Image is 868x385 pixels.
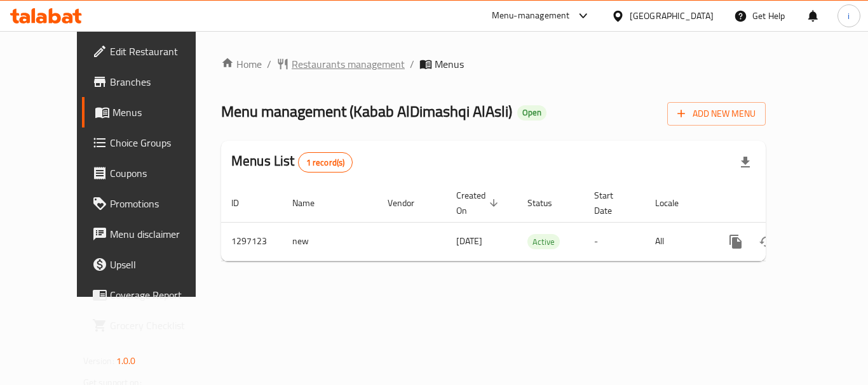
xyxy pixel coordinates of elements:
[231,152,353,173] h2: Menus List
[82,219,222,249] a: Menu disclaimer
[645,222,710,261] td: All
[82,36,222,67] a: Edit Restaurant
[116,353,136,369] span: 1.0.0
[221,56,766,72] nav: breadcrumb
[221,97,512,126] span: Menu management ( Kabab AlDimashqi AlAsli )
[584,222,645,261] td: -
[388,195,431,211] span: Vendor
[110,135,212,150] span: Choice Groups
[721,226,751,257] button: more
[110,44,212,59] span: Edit Restaurant
[710,184,853,223] th: Actions
[231,195,255,211] span: ID
[517,105,546,121] div: Open
[110,166,212,181] span: Coupons
[82,310,222,341] a: Grocery Checklist
[82,67,222,97] a: Branches
[110,287,212,303] span: Coverage Report
[82,249,222,280] a: Upsell
[630,9,714,23] div: [GEOGRAPHIC_DATA]
[112,105,212,120] span: Menus
[82,158,222,188] a: Coupons
[527,235,560,249] span: Active
[221,222,282,261] td: 1297123
[517,107,546,118] span: Open
[110,318,212,333] span: Grocery Checklist
[282,222,377,261] td: new
[110,226,212,242] span: Menu disclaimer
[292,56,405,72] span: Restaurants management
[527,195,569,211] span: Status
[83,353,114,369] span: Version:
[110,257,212,272] span: Upsell
[492,8,570,23] div: Menu-management
[677,106,756,122] span: Add New Menu
[82,97,222,127] a: Menus
[456,233,482,249] span: [DATE]
[298,152,353,173] div: Total records count
[292,195,331,211] span: Name
[82,188,222,219] a: Promotions
[267,56,271,72] li: /
[655,195,695,211] span: Locale
[276,56,405,72] a: Restaurants management
[751,226,782,257] button: Change Status
[110,196,212,211] span: Promotions
[299,157,353,169] span: 1 record(s)
[221,184,853,261] table: enhanced table
[527,234,560,249] div: Active
[667,102,766,126] button: Add New Menu
[110,74,212,89] span: Branches
[730,147,761,178] div: Export file
[848,9,850,23] span: i
[594,188,630,218] span: Start Date
[82,280,222,310] a: Coverage Report
[435,56,464,72] span: Menus
[410,56,414,72] li: /
[221,56,262,72] a: Home
[456,188,502,218] span: Created On
[82,127,222,158] a: Choice Groups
